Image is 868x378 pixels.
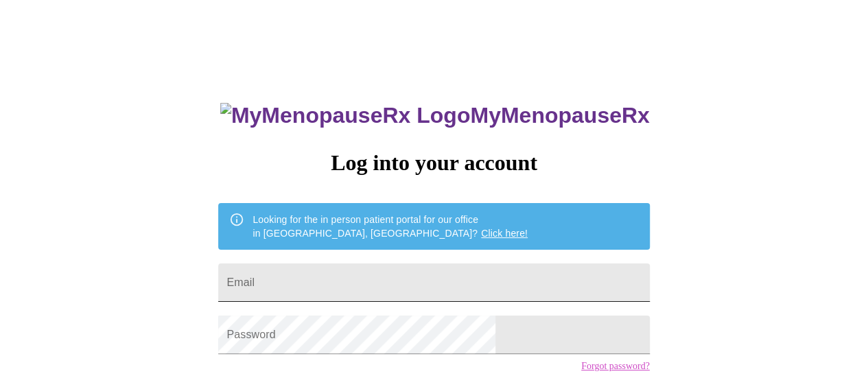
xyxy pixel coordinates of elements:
[581,361,650,372] a: Forgot password?
[220,103,650,128] h3: MyMenopauseRx
[218,150,649,176] h3: Log into your account
[253,207,528,246] div: Looking for the in person patient portal for our office in [GEOGRAPHIC_DATA], [GEOGRAPHIC_DATA]?
[220,103,470,128] img: MyMenopauseRx Logo
[481,228,528,239] a: Click here!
